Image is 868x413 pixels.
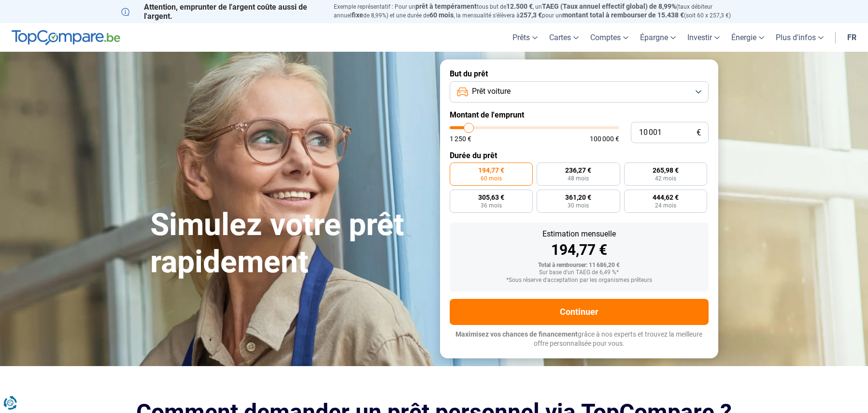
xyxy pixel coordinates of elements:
button: Continuer [450,299,709,325]
div: Estimation mensuelle [457,230,701,238]
span: Maximisez vos chances de financement [455,330,578,338]
a: Plus d'infos [770,23,829,52]
p: grâce à nos experts et trouvez la meilleure offre personnalisée pour vous. [450,330,709,349]
a: Épargne [634,23,682,52]
span: fixe [352,11,363,19]
span: 12.500 € [506,2,533,10]
a: Énergie [726,23,770,52]
span: 1 250 € [450,135,471,142]
img: TopCompare [12,30,120,45]
span: prêt à tempérament [415,2,477,10]
span: 305,63 € [478,194,504,201]
h1: Simulez votre prêt rapidement [150,206,428,281]
span: TAEG (Taux annuel effectif global) de 8,99% [542,2,676,10]
span: 236,27 € [565,167,591,174]
span: Prêt voiture [472,86,511,97]
span: 257,3 € [520,11,542,19]
span: 444,62 € [653,194,679,201]
label: Montant de l'emprunt [450,110,709,119]
div: 194,77 € [457,243,701,257]
span: 60 mois [429,11,454,19]
span: € [697,129,701,137]
div: Total à rembourser: 11 686,20 € [457,262,701,269]
div: *Sous réserve d'acceptation par les organismes prêteurs [457,277,701,284]
span: 265,98 € [653,167,679,174]
span: 42 mois [655,176,676,181]
label: But du prêt [450,69,709,78]
span: 36 mois [481,203,502,208]
a: Prêts [507,23,543,52]
a: fr [841,23,862,52]
span: 361,20 € [565,194,591,201]
p: Exemple représentatif : Pour un tous but de , un (taux débiteur annuel de 8,99%) et une durée de ... [334,2,747,20]
a: Comptes [584,23,634,52]
span: 100 000 € [590,135,619,142]
span: 24 mois [655,203,676,208]
span: 30 mois [568,203,589,208]
button: Prêt voiture [450,81,709,103]
a: Cartes [543,23,584,52]
a: Investir [682,23,726,52]
div: Sur base d'un TAEG de 6,49 %* [457,269,701,276]
span: 60 mois [481,176,502,181]
span: 194,77 € [478,167,504,174]
span: montant total à rembourser de 15.438 € [562,11,684,19]
span: 48 mois [568,176,589,181]
p: Attention, emprunter de l'argent coûte aussi de l'argent. [121,2,322,21]
label: Durée du prêt [450,151,709,160]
